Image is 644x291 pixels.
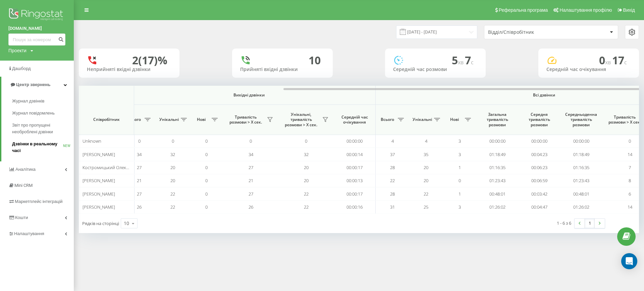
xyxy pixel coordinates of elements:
span: 0 [459,177,461,184]
span: 20 [304,164,309,170]
span: Mini CRM [14,183,33,188]
span: 8 [629,177,631,184]
td: 00:00:00 [476,135,518,148]
span: 0 [205,138,208,144]
span: Співробітник [85,117,128,122]
span: 7 [629,164,631,170]
span: 27 [249,191,253,197]
span: Унікальні, тривалість розмови > Х сек. [282,112,320,128]
span: 25 [424,204,428,210]
td: 00:06:59 [518,174,560,187]
span: 22 [170,191,175,197]
span: 0 [205,191,208,197]
div: Середній час очікування [546,67,631,72]
a: [DOMAIN_NAME] [8,25,65,32]
td: 00:06:23 [518,161,560,174]
span: 27 [137,191,142,197]
td: 00:04:23 [518,148,560,161]
div: 2 (17)% [132,54,167,67]
td: 00:48:01 [560,187,602,200]
td: 00:00:17 [334,161,376,174]
span: 3 [459,151,461,157]
td: 01:18:49 [560,148,602,161]
span: 22 [304,204,309,210]
span: Вихідні дзвінки [138,92,360,98]
span: Журнал дзвінків [12,98,44,104]
span: 35 [424,151,428,157]
span: 20 [424,177,428,184]
span: 0 [138,138,141,144]
a: Дзвінки в реальному часіNEW [12,138,74,157]
span: Журнал повідомлень [12,110,55,117]
span: 0 [629,138,631,144]
div: 1 - 6 з 6 [557,220,571,226]
span: Дашборд [12,66,31,71]
span: Рядків на сторінці [82,220,119,226]
span: 21 [137,177,142,184]
span: 0 [205,164,208,170]
span: Кошти [15,215,28,220]
span: 22 [304,191,309,197]
input: Пошук за номером [8,33,65,46]
td: 00:00:17 [334,187,376,200]
span: Всього [126,117,143,122]
a: Журнал повідомлень [12,107,74,119]
td: 01:18:49 [476,148,518,161]
span: 3 [459,138,461,144]
td: 01:23:43 [560,174,602,187]
span: Загальна тривалість розмови [481,112,513,128]
span: Унікальні [413,117,432,122]
span: 32 [170,151,175,157]
span: 22 [424,191,428,197]
span: 0 [205,177,208,184]
span: [PERSON_NAME] [83,191,115,197]
span: 5 [452,53,465,67]
span: 20 [170,177,175,184]
span: 22 [170,204,175,210]
span: [PERSON_NAME] [83,151,115,157]
span: 27 [137,164,142,170]
td: 00:00:13 [334,174,376,187]
span: Маркетплейс інтеграцій [15,199,63,204]
div: 10 [309,54,321,67]
span: 17 [612,53,627,67]
span: 34 [249,151,253,157]
span: 0 [250,138,252,144]
span: 28 [390,164,395,170]
span: 0 [599,53,612,67]
a: Звіт про пропущені необроблені дзвінки [12,119,74,138]
td: 01:23:43 [476,174,518,187]
span: Тривалість розмови > Х сек. [605,115,644,125]
td: 01:26:02 [476,201,518,214]
img: Ringostat logo [8,7,65,23]
span: 4 [391,138,394,144]
td: 00:00:00 [560,135,602,148]
span: Нові [193,117,210,122]
div: Середній час розмови [393,67,478,72]
span: Реферальна програма [499,7,548,13]
div: Open Intercom Messenger [621,253,637,269]
td: 00:04:47 [518,201,560,214]
span: Аналiтика [15,167,36,172]
span: 14 [628,204,632,210]
td: 00:03:42 [518,187,560,200]
span: Вихід [623,7,635,13]
td: 00:00:14 [334,148,376,161]
span: хв [458,59,465,66]
span: [PERSON_NAME] [83,204,115,210]
span: 0 [172,138,174,144]
span: Тривалість розмови > Х сек. [226,115,265,125]
span: 1 [459,191,461,197]
td: 01:26:02 [560,201,602,214]
a: Журнал дзвінків [12,95,74,107]
span: хв [605,59,612,66]
span: Унікальні [159,117,179,122]
span: 22 [390,177,395,184]
span: Костромицький Олександр [83,164,138,170]
span: 32 [304,151,309,157]
span: Всього [379,117,396,122]
span: 7 [465,53,474,67]
span: Unknown [83,138,101,144]
span: Звіт про пропущені необроблені дзвінки [12,122,70,135]
span: 20 [170,164,175,170]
